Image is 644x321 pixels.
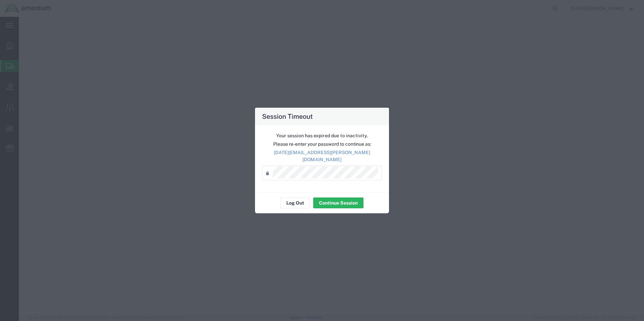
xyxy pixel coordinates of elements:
p: [DATE][EMAIL_ADDRESS][PERSON_NAME][DOMAIN_NAME] [262,149,382,163]
button: Continue Session [313,198,363,208]
button: Log Out [281,198,310,208]
h4: Session Timeout [262,111,313,121]
p: Your session has expired due to inactivity. [262,132,382,139]
p: Please re-enter your password to continue as: [262,141,382,148]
